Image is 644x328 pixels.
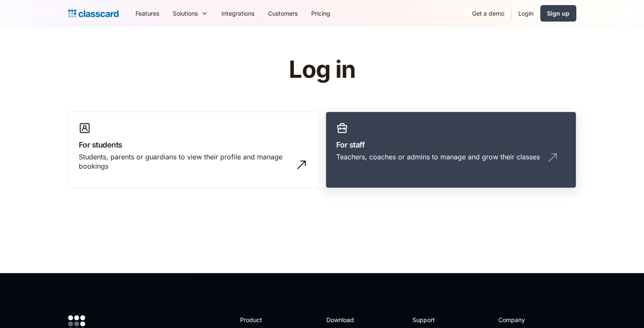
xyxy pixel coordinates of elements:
[79,139,308,150] h3: For students
[336,139,566,150] h3: For staff
[240,315,285,324] h2: Product
[498,315,555,324] h2: Company
[79,152,291,171] div: Students, parents or guardians to view their profile and manage bookings
[540,5,576,22] a: Sign up
[188,57,456,83] h1: Log in
[68,112,319,189] a: For studentsStudents, parents or guardians to view their profile and manage bookings
[326,315,361,324] h2: Download
[304,4,337,23] a: Pricing
[68,8,119,19] a: Logo
[326,112,576,189] a: For staffTeachers, coaches or admins to manage and grow their classes
[336,152,540,161] div: Teachers, coaches or admins to manage and grow their classes
[547,9,569,18] div: Sign up
[215,4,261,23] a: Integrations
[173,9,198,18] div: Solutions
[129,4,166,23] a: Features
[412,315,447,324] h2: Support
[261,4,304,23] a: Customers
[465,4,511,23] a: Get a demo
[166,4,215,23] div: Solutions
[511,4,540,23] a: Login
